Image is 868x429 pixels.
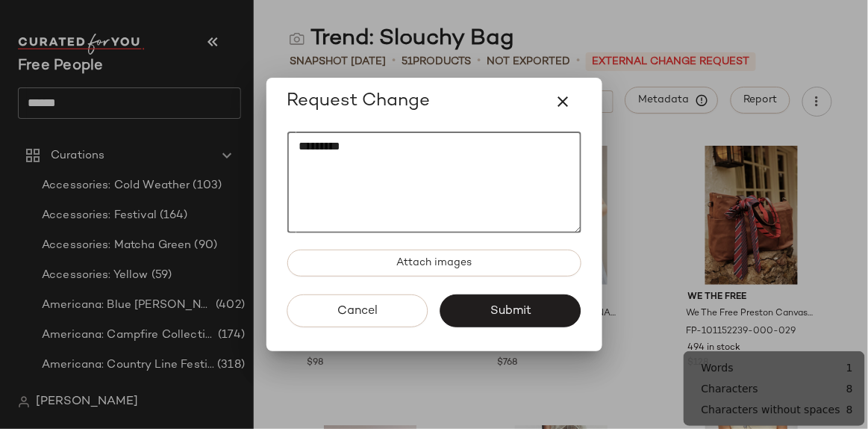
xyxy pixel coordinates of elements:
[490,304,531,318] span: Submit
[287,250,581,277] button: Attach images
[337,304,378,318] span: Cancel
[440,294,581,327] button: Submit
[287,90,431,114] span: Request Change
[396,257,472,269] span: Attach images
[287,294,428,327] button: Cancel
